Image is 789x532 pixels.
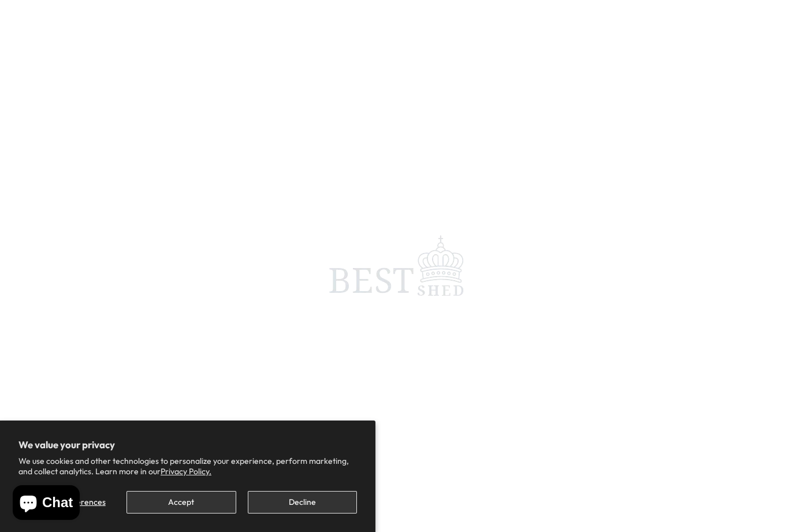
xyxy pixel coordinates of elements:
p: We use cookies and other technologies to personalize your experience, perform marketing, and coll... [18,456,357,477]
h2: We value your privacy [18,439,357,451]
button: Accept [126,491,236,514]
inbox-online-store-chat: Shopify online store chat [9,485,83,523]
button: Decline [248,491,357,514]
a: Privacy Policy. [161,466,211,477]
